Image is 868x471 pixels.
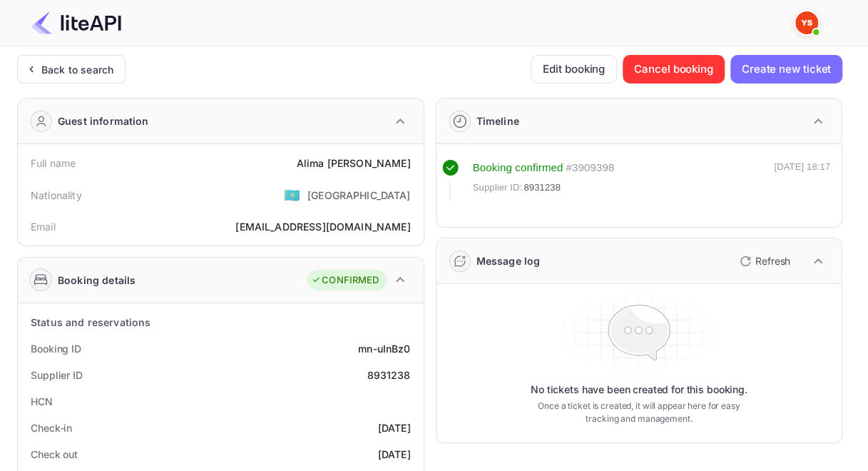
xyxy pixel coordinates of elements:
[476,253,541,268] div: Message log
[566,160,614,176] div: # 3909398
[358,341,410,356] div: mn-uInBz0
[730,55,842,83] button: Create new ticket
[795,11,818,34] img: Yandex Support
[473,160,563,176] div: Booking confirmed
[731,250,796,273] button: Refresh
[311,273,379,288] div: CONFIRMED
[378,420,411,435] div: [DATE]
[58,273,136,288] div: Booking details
[31,219,56,234] div: Email
[31,11,121,34] img: LiteAPI Logo
[284,182,300,208] span: United States
[378,447,411,462] div: [DATE]
[31,368,83,383] div: Supplier ID
[31,188,82,203] div: Nationality
[473,181,523,195] span: Supplier ID:
[31,394,53,409] div: HCN
[235,219,410,234] div: [EMAIL_ADDRESS][DOMAIN_NAME]
[307,188,411,203] div: [GEOGRAPHIC_DATA]
[774,160,830,201] div: [DATE] 18:17
[531,383,747,397] p: No tickets have been created for this booking.
[297,156,411,171] div: Alima [PERSON_NAME]
[623,55,725,83] button: Cancel booking
[755,253,790,268] p: Refresh
[367,368,410,383] div: 8931238
[58,113,149,128] div: Guest information
[31,447,78,462] div: Check out
[531,400,747,425] p: Once a ticket is created, it will appear here for easy tracking and management.
[41,62,113,77] div: Back to search
[31,341,81,356] div: Booking ID
[31,420,72,435] div: Check-in
[31,156,76,171] div: Full name
[476,113,519,128] div: Timeline
[31,315,150,330] div: Status and reservations
[531,55,617,83] button: Edit booking
[524,181,561,195] span: 8931238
